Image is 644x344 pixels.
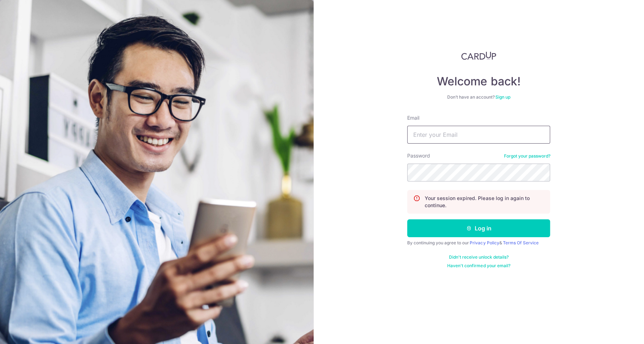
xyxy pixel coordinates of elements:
[447,263,510,269] a: Haven't confirmed your email?
[503,240,538,245] a: Terms Of Service
[407,152,430,159] label: Password
[495,94,510,100] a: Sign up
[470,240,499,245] a: Privacy Policy
[407,219,550,237] button: Log in
[425,195,544,209] p: Your session expired. Please log in again to continue.
[461,51,496,60] img: CardUp Logo
[407,126,550,144] input: Enter your Email
[407,74,550,89] h4: Welcome back!
[407,114,419,121] label: Email
[504,153,550,159] a: Forgot your password?
[407,94,550,100] div: Don’t have an account?
[449,254,509,260] a: Didn't receive unlock details?
[407,240,550,246] div: By continuing you agree to our &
